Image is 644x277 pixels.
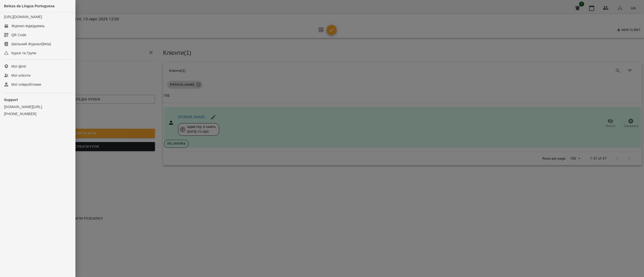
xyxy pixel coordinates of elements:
[4,4,55,8] span: Beleza da Língua Portuguesa
[11,73,30,78] div: Мої клієнти
[11,32,26,37] div: QR Code
[11,23,45,28] div: Журнал відвідувань
[11,82,41,87] div: Мої співробітники
[4,104,71,109] a: [DOMAIN_NAME][URL]
[4,111,71,116] a: [PHONE_NUMBER]
[11,51,36,56] div: Курси та Групи
[4,97,71,102] p: Support
[4,15,42,19] a: [URL][DOMAIN_NAME]
[11,41,51,47] div: Шкільний Журнал(Beta)
[11,64,26,69] div: Мої філії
